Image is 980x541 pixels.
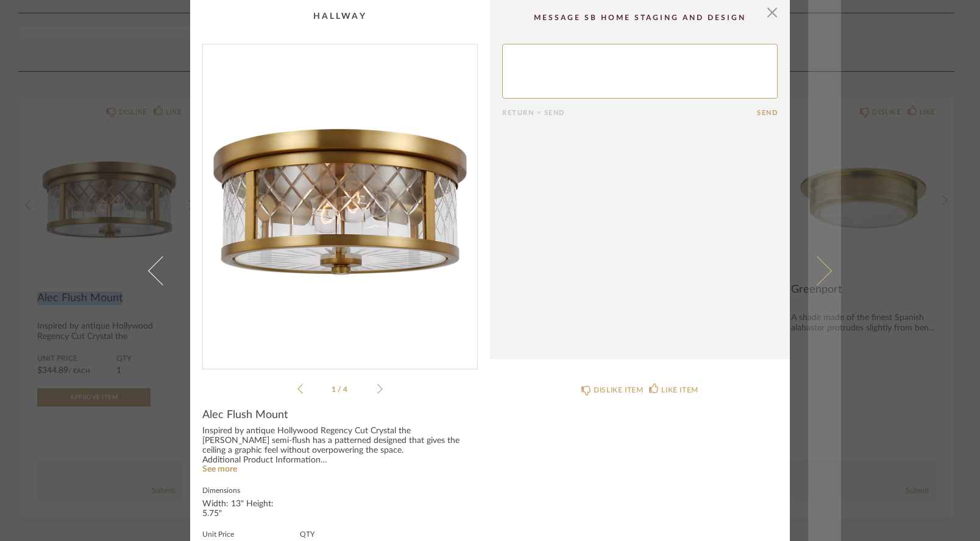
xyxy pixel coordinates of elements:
div: 0 [203,44,477,359]
label: QTY [300,529,314,539]
div: DISLIKE ITEM [594,384,643,396]
img: 86a62821-9e69-4ee5-881e-70ca1fb3117a_1000x1000.jpg [203,44,477,359]
div: LIKE ITEM [661,384,698,396]
div: Inspired by antique Hollywood Regency Cut Crystal the [PERSON_NAME] semi-flush has a patterned de... [202,427,478,466]
span: 4 [343,386,349,393]
button: Send [757,109,778,117]
span: / [338,386,343,393]
div: Width: 13" Height: 5.75" [202,500,275,519]
a: See more [202,465,237,473]
div: Return = Send [502,109,757,117]
span: 1 [332,386,338,393]
span: Alec Flush Mount [202,408,288,422]
label: Dimensions [202,485,275,495]
label: Unit Price [202,529,266,539]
